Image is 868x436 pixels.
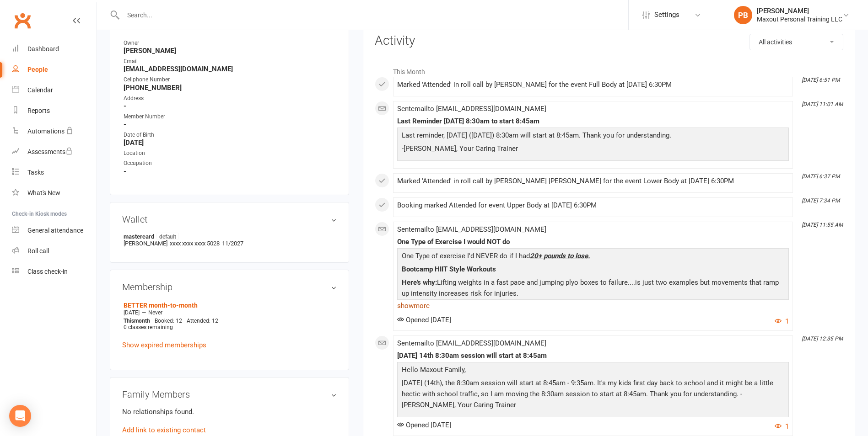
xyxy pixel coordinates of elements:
[12,241,97,261] a: Roll call
[124,302,198,309] a: BETTER month-to-month
[124,324,173,330] span: 0 classes remaining
[397,299,789,312] a: show more
[155,318,182,324] span: Booked: 12
[122,282,337,292] h3: Membership
[27,86,53,94] div: Calendar
[397,316,451,324] span: Opened [DATE]
[397,339,546,347] span: Sent email to [EMAIL_ADDRESS][DOMAIN_NAME]
[124,75,337,84] div: Cellphone Number
[775,421,789,432] button: 1
[27,189,60,197] div: What's New
[121,309,337,316] div: —
[12,162,97,183] a: Tasks
[12,59,97,80] a: People
[397,117,789,125] div: Last Reminder [DATE] 8:30am to start 8:45am
[124,39,337,48] div: Owner
[775,316,789,327] button: 1
[397,352,789,360] div: [DATE] 14th 8:30am session will start at 8:45am
[27,107,50,114] div: Reports
[124,159,337,168] div: Occupation
[27,247,49,255] div: Roll call
[27,268,68,275] div: Class check-in
[402,265,496,273] span: Bootcamp HIIT Style Workouts
[124,94,337,103] div: Address
[399,277,787,301] p: Lifting weights in a fast pace and jumping plyo boxes to failure....is just two examples but move...
[12,101,97,121] a: Reports
[12,39,97,59] a: Dashboard
[124,120,337,128] strong: -
[9,405,31,427] div: Open Intercom Messenger
[375,34,843,48] h3: Activity
[399,364,787,378] p: Hello Maxout Family,
[122,341,206,349] a: Show expired memberships
[802,222,843,228] i: [DATE] 11:55 AM
[375,62,843,77] li: This Month
[124,57,337,66] div: Email
[124,47,337,55] strong: [PERSON_NAME]
[27,227,83,234] div: General attendance
[122,18,337,32] h3: Contact information
[802,77,840,83] i: [DATE] 6:51 PM
[12,142,97,162] a: Assessments
[124,102,337,110] strong: -
[397,225,546,234] span: Sent email to [EMAIL_ADDRESS][DOMAIN_NAME]
[12,220,97,241] a: General attendance kiosk mode
[27,66,48,73] div: People
[399,130,787,143] p: Last reminder, [DATE] ([DATE]) 8:30am will start at 8:45am. Thank you for understanding.
[397,177,789,185] div: Marked 'Attended' in roll call by [PERSON_NAME] [PERSON_NAME] for the event Lower Body at [DATE] ...
[397,421,451,429] span: Opened [DATE]
[121,318,152,324] div: month
[27,128,65,135] div: Automations
[124,149,337,158] div: Location
[802,173,840,180] i: [DATE] 6:37 PM
[734,6,752,24] div: PB
[654,5,679,25] span: Settings
[124,309,140,316] span: [DATE]
[122,425,206,436] a: Add link to existing contact
[170,240,220,247] span: xxxx xxxx xxxx 5028
[530,252,590,260] span: 20+ pounds to lose.
[124,138,337,147] strong: [DATE]
[124,65,337,73] strong: [EMAIL_ADDRESS][DOMAIN_NAME]
[124,167,337,175] strong: -
[124,112,337,121] div: Member Number
[802,335,843,342] i: [DATE] 12:35 PM
[757,7,842,15] div: [PERSON_NAME]
[397,238,789,246] div: One Type of Exercise I would NOT do
[222,240,243,247] span: 11/2027
[124,318,134,324] span: This
[397,202,789,209] div: Booking marked Attended for event Upper Body at [DATE] 6:30PM
[187,318,218,324] span: Attended: 12
[124,131,337,139] div: Date of Birth
[12,183,97,203] a: What's New
[122,231,337,248] li: [PERSON_NAME]
[399,378,787,413] p: [DATE] (14th), the 8:30am session will start at 8:45am - 9:35am. It's my kids first day back to s...
[148,309,162,316] span: Never
[12,261,97,282] a: Class kiosk mode
[27,169,44,176] div: Tasks
[399,250,787,264] p: One Type of exercise I'd NEVER do if I had
[122,214,337,224] h3: Wallet
[27,148,73,155] div: Assessments
[397,81,789,89] div: Marked 'Attended' in roll call by [PERSON_NAME] for the event Full Body at [DATE] 6:30PM
[397,105,546,113] span: Sent email to [EMAIL_ADDRESS][DOMAIN_NAME]
[124,233,332,240] strong: mastercard
[124,84,337,92] strong: [PHONE_NUMBER]
[122,389,337,399] h3: Family Members
[120,9,628,21] input: Search...
[402,278,437,287] span: Here's why:
[399,143,787,156] p: -[PERSON_NAME], Your Caring Trainer
[11,9,34,32] a: Clubworx
[802,101,843,107] i: [DATE] 11:01 AM
[27,45,59,53] div: Dashboard
[12,121,97,142] a: Automations
[122,406,337,417] p: No relationships found.
[757,15,842,23] div: Maxout Personal Training LLC
[156,233,179,240] span: default
[802,197,840,204] i: [DATE] 7:34 PM
[12,80,97,101] a: Calendar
